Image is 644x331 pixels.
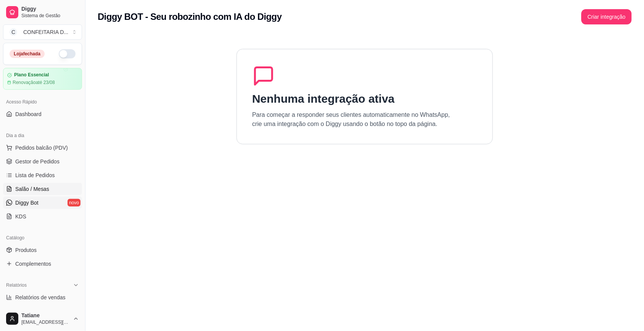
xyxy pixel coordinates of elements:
span: C [10,28,17,36]
a: Diggy Botnovo [3,197,82,209]
div: Catálogo [3,232,82,244]
button: Criar integração [581,9,632,24]
a: Salão / Mesas [3,183,82,195]
button: Alterar Status [59,49,76,58]
a: Gestor de Pedidos [3,155,82,168]
span: KDS [15,213,26,220]
div: Acesso Rápido [3,96,82,108]
button: Pedidos balcão (PDV) [3,142,82,154]
div: Dia a dia [3,129,82,142]
span: Tatiane [21,312,70,319]
a: KDS [3,210,82,223]
a: Relatório de clientes [3,305,82,317]
span: Gestor de Pedidos [15,158,60,165]
span: Produtos [15,246,37,254]
span: Relatórios de vendas [15,294,66,301]
a: Lista de Pedidos [3,169,82,181]
h1: Nenhuma integração ativa [252,92,394,106]
a: Complementos [3,258,82,270]
span: Complementos [15,260,51,268]
span: Salão / Mesas [15,185,49,193]
span: Sistema de Gestão [21,13,79,19]
h2: Diggy BOT - Seu robozinho com IA do Diggy [98,11,282,23]
span: Diggy Bot [15,199,39,207]
p: Para começar a responder seus clientes automaticamente no WhatsApp, crie uma integração com o Dig... [252,110,450,129]
span: Dashboard [15,110,42,118]
span: Relatórios [6,282,27,288]
span: [EMAIL_ADDRESS][DOMAIN_NAME] [21,319,70,325]
a: Plano EssencialRenovaçãoaté 23/08 [3,68,82,90]
article: Plano Essencial [14,72,49,78]
div: CONFEITARIA D ... [23,28,68,36]
span: Pedidos balcão (PDV) [15,144,68,152]
article: Renovação até 23/08 [13,79,55,86]
a: DiggySistema de Gestão [3,3,82,21]
a: Relatórios de vendas [3,291,82,304]
button: Tatiane[EMAIL_ADDRESS][DOMAIN_NAME] [3,310,82,328]
div: Loja fechada [10,50,45,58]
span: Diggy [21,6,79,13]
a: Produtos [3,244,82,256]
button: Select a team [3,24,82,40]
a: Dashboard [3,108,82,120]
span: Lista de Pedidos [15,171,55,179]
